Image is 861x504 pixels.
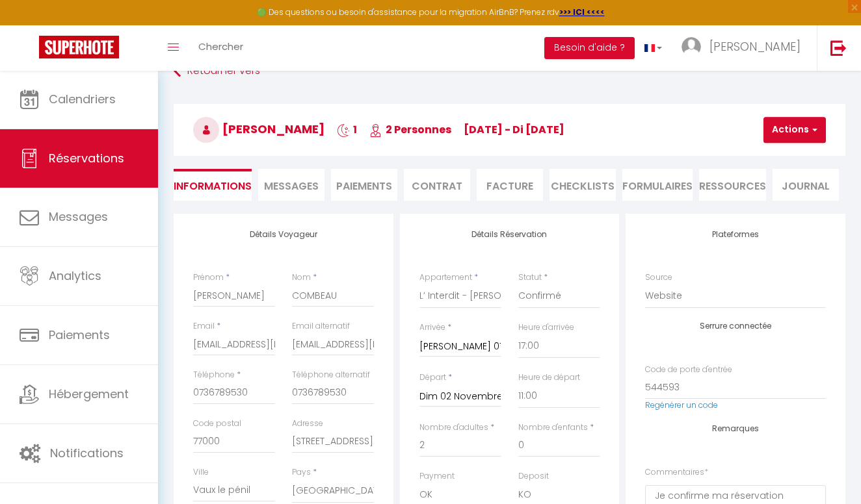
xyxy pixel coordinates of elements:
li: Journal [773,169,839,201]
h4: Plateformes [645,230,826,239]
li: CHECKLISTS [550,169,616,201]
img: logout [830,40,847,56]
label: Appartement [419,271,472,284]
label: Deposit [518,470,549,483]
label: Téléphone [193,369,235,381]
label: Prénom [193,271,224,284]
label: Commentaires [645,466,708,479]
span: Chercher [198,40,243,53]
h4: Détails Réservation [419,230,600,239]
a: ... [PERSON_NAME] [672,25,817,71]
span: 1 [337,122,357,137]
span: [DATE] - di [DATE] [464,122,564,137]
span: Réservations [49,150,124,166]
a: Retourner vers [174,60,845,83]
span: Hébergement [49,386,129,402]
span: [PERSON_NAME] [709,38,801,55]
button: Actions [763,117,826,143]
h4: Remarques [645,424,826,433]
label: Nombre d'adultes [419,422,488,434]
span: Paiements [49,327,110,343]
label: Téléphone alternatif [292,369,370,381]
label: Payment [419,470,455,483]
li: Facture [477,169,543,201]
img: ... [682,37,701,57]
li: Informations [174,169,252,201]
h4: Détails Voyageur [193,230,374,239]
label: Heure d'arrivée [518,321,574,334]
label: Arrivée [419,321,445,334]
label: Email [193,320,215,333]
li: Contrat [404,169,470,201]
label: Pays [292,466,311,479]
label: Statut [518,271,542,284]
h4: Serrure connectée [645,321,826,331]
span: Analytics [49,268,101,284]
span: Calendriers [49,91,116,107]
label: Nom [292,271,311,284]
label: Code postal [193,418,241,430]
label: Code de porte d'entrée [645,364,732,376]
label: Nombre d'enfants [518,422,588,434]
a: Regénérer un code [645,399,718,410]
img: Super Booking [39,36,119,58]
span: 2 Personnes [369,122,451,137]
label: Départ [419,372,446,384]
label: Source [645,271,672,284]
label: Email alternatif [292,320,350,333]
label: Adresse [292,418,323,430]
li: Ressources [699,169,766,201]
span: Notifications [50,445,124,461]
button: Besoin d'aide ? [544,37,635,59]
span: Messages [264,179,319,194]
label: Ville [193,466,209,479]
label: Heure de départ [518,372,580,384]
li: Paiements [331,169,397,201]
a: >>> ICI <<<< [559,6,605,18]
a: Chercher [189,25,253,71]
span: [PERSON_NAME] [193,121,325,137]
li: FORMULAIRES [622,169,693,201]
span: Messages [49,208,108,225]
